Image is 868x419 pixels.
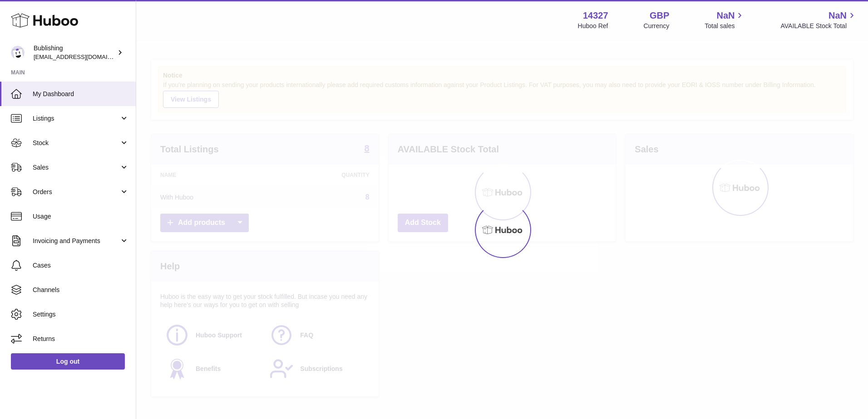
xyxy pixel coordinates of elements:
span: Returns [33,335,129,343]
img: internalAdmin-14327@internal.huboo.com [11,46,25,59]
div: Currency [644,22,670,30]
span: Sales [33,163,119,172]
strong: GBP [650,10,669,22]
a: NaN Total sales [705,10,745,30]
span: [EMAIL_ADDRESS][DOMAIN_NAME] [34,53,133,60]
span: Stock [33,139,119,147]
span: Channels [33,286,129,294]
span: Total sales [705,22,745,30]
span: Invoicing and Payments [33,237,119,245]
span: Orders [33,188,119,196]
span: Settings [33,310,129,319]
span: NaN [829,10,847,22]
div: Bublishing [34,44,115,61]
span: NaN [716,10,735,22]
span: Usage [33,212,129,221]
span: Cases [33,261,129,270]
a: Log out [11,353,125,370]
div: Huboo Ref [578,22,608,30]
span: Listings [33,114,119,123]
strong: 14327 [583,10,608,22]
a: NaN AVAILABLE Stock Total [780,10,857,30]
span: AVAILABLE Stock Total [780,22,857,30]
span: My Dashboard [33,90,129,98]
